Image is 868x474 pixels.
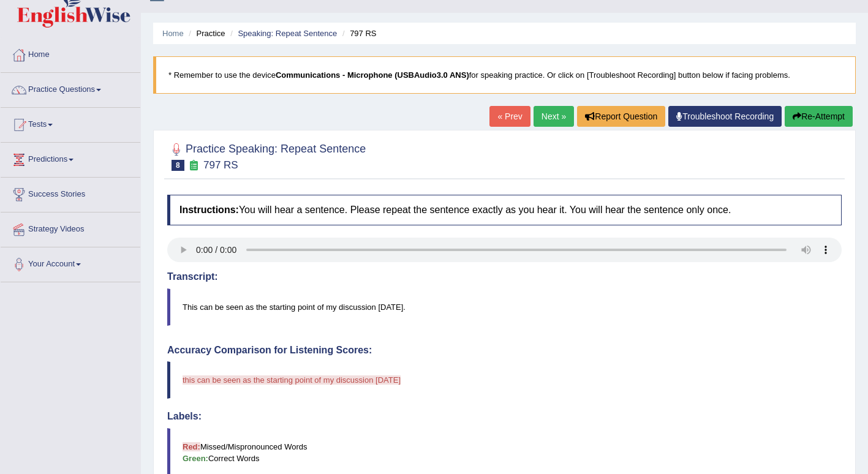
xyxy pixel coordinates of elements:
a: Tests [1,108,140,138]
blockquote: This can be seen as the starting point of my discussion [DATE]. [167,288,842,326]
li: Practice [186,28,225,39]
b: Communications - Microphone (USBAudio3.0 ANS) [276,70,469,80]
span: 8 [172,160,184,171]
a: Predictions [1,143,140,173]
b: Instructions: [179,205,239,215]
h2: Practice Speaking: Repeat Sentence [167,140,366,171]
h4: Transcript: [167,271,842,282]
a: Your Account [1,247,140,278]
b: Red: [183,442,200,451]
b: Green: [183,454,208,463]
a: Speaking: Repeat Sentence [238,29,337,38]
a: Practice Questions [1,73,140,103]
a: Home [1,38,140,69]
button: Re-Attempt [785,106,853,127]
blockquote: * Remember to use the device for speaking practice. Or click on [Troubleshoot Recording] button b... [153,56,856,94]
span: this can be seen as the starting point of my discussion [DATE] [183,375,401,385]
small: 797 RS [203,159,238,171]
button: Report Question [577,106,665,127]
a: Next » [534,106,574,127]
h4: You will hear a sentence. Please repeat the sentence exactly as you hear it. You will hear the se... [167,195,842,225]
a: Strategy Videos [1,213,140,243]
a: Troubleshoot Recording [668,106,782,127]
small: Exam occurring question [187,160,200,171]
a: Success Stories [1,178,140,208]
li: 797 RS [339,28,377,39]
h4: Labels: [167,411,842,422]
h4: Accuracy Comparison for Listening Scores: [167,345,842,356]
a: Home [162,29,184,38]
a: « Prev [489,106,530,127]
